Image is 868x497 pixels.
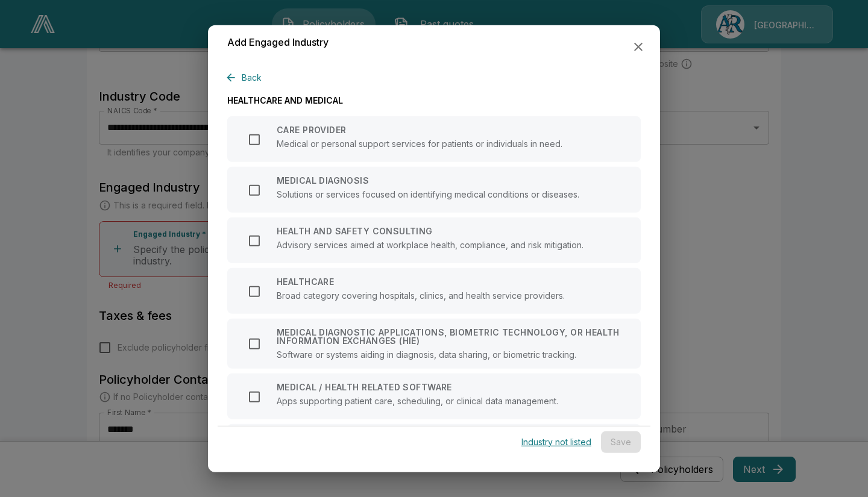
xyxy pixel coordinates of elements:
p: MEDICAL DIAGNOSTIC APPLICATIONS, BIOMETRIC TECHNOLOGY, OR HEALTH INFORMATION EXCHANGES (HIE) [277,328,626,345]
p: Broad category covering hospitals, clinics, and health service providers. [277,290,565,299]
p: MEDICAL DIAGNOSIS [277,176,579,184]
p: Medical or personal support services for patients or individuals in need. [277,139,562,148]
p: Industry not listed [521,438,591,446]
p: CARE PROVIDER [277,125,562,134]
p: HEALTH AND SAFETY CONSULTING [277,227,583,235]
p: Advisory services aimed at workplace health, compliance, and risk mitigation. [277,240,583,249]
p: Software or systems aiding in diagnosis, data sharing, or biometric tracking. [277,349,626,358]
h6: Add Engaged Industry [227,34,329,50]
p: Apps supporting patient care, scheduling, or clinical data management. [277,396,558,405]
p: MEDICAL / HEALTH RELATED SOFTWARE [277,383,558,392]
p: HEALTHCARE AND MEDICAL [227,93,641,106]
button: Back [227,67,266,89]
p: HEALTHCARE [277,277,565,286]
p: Solutions or services focused on identifying medical conditions or diseases. [277,189,579,198]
